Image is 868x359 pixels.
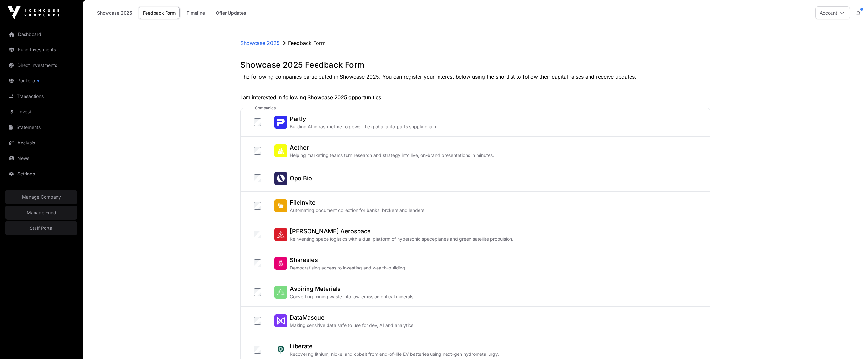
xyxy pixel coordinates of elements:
iframe: Chat Widget [836,328,868,359]
a: Portfolio [5,74,77,88]
img: Partly [274,116,287,129]
input: SharesiesSharesiesDemocratising access to investing and wealth-building. [254,259,261,267]
a: Invest [5,105,77,119]
img: FileInvite [274,199,287,212]
p: Reinventing space logistics with a dual platform of hypersonic spaceplanes and green satellite pr... [290,236,513,242]
a: Settings [5,167,77,181]
a: Manage Company [5,190,77,204]
img: Sharesies [274,257,287,270]
input: Dawn Aerospace[PERSON_NAME] AerospaceReinventing space logistics with a dual platform of hyperson... [254,231,261,238]
h2: DataMasque [290,313,415,322]
a: Showcase 2025 [240,39,280,47]
img: Aether [274,144,287,157]
p: Feedback Form [288,39,326,47]
input: FileInviteFileInviteAutomating document collection for banks, brokers and lenders. [254,202,261,210]
input: LiberateLiberateRecovering lithium, nickel and cobalt from end-of-life EV batteries using next-ge... [254,346,261,354]
a: Timeline [182,7,209,19]
a: Offer Updates [212,7,250,19]
img: Icehouse Ventures Logo [8,6,59,19]
a: Showcase 2025 [93,7,136,19]
p: The following companies participated in Showcase 2025. You can register your interest below using... [240,73,710,80]
h2: Liberate [290,342,499,351]
p: Democratising access to investing and wealth-building. [290,265,407,271]
input: Aspiring MaterialsAspiring MaterialsConverting mining waste into low-emission critical minerals. [254,288,261,296]
p: Building AI infrastructure to power the global auto-parts supply chain. [290,123,437,130]
p: Recovering lithium, nickel and cobalt from end-of-life EV batteries using next-gen hydrometallurgy. [290,351,499,357]
a: News [5,151,77,165]
a: Fund Investments [5,43,77,57]
h2: FileInvite [290,198,426,207]
a: Staff Portal [5,221,77,235]
a: Transactions [5,89,77,103]
p: Converting mining waste into low-emission critical minerals. [290,293,415,300]
h2: [PERSON_NAME] Aerospace [290,227,513,236]
h2: Sharesies [290,256,407,265]
a: Manage Fund [5,206,77,220]
input: DataMasqueDataMasqueMaking sensitive data safe to use for dev, AI and analytics. [254,317,261,325]
a: Analysis [5,136,77,150]
h2: Aether [290,143,494,152]
a: Dashboard [5,27,77,41]
img: Dawn Aerospace [274,228,287,241]
input: PartlyPartlyBuilding AI infrastructure to power the global auto-parts supply chain. [254,118,261,126]
p: Helping marketing teams turn research and strategy into live, on-brand presentations in minutes. [290,152,494,159]
img: DataMasque [274,314,287,327]
p: Making sensitive data safe to use for dev, AI and analytics. [290,322,415,329]
h2: I am interested in following Showcase 2025 opportunities: [240,93,710,101]
img: Aspiring Materials [274,286,287,299]
img: Liberate [274,343,287,356]
input: Opo BioOpo Bio [254,174,261,182]
h2: Partly [290,114,437,123]
h2: Aspiring Materials [290,284,415,293]
span: companies [254,105,277,111]
a: Direct Investments [5,58,77,72]
p: Automating document collection for banks, brokers and lenders. [290,207,426,214]
button: Account [815,6,850,19]
a: Feedback Form [139,7,180,19]
h1: Showcase 2025 Feedback Form [240,60,710,70]
input: AetherAetherHelping marketing teams turn research and strategy into live, on-brand presentations ... [254,147,261,155]
img: Opo Bio [274,172,287,185]
a: Statements [5,120,77,134]
h2: Opo Bio [290,174,312,183]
